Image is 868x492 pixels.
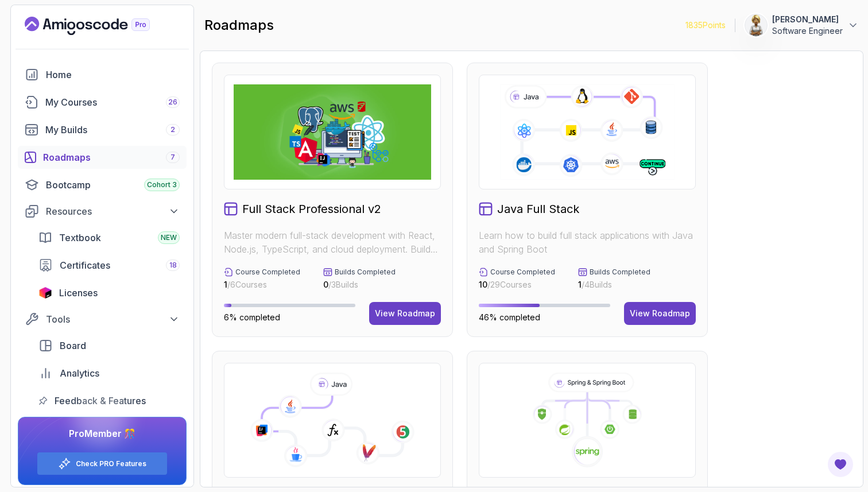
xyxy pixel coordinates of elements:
img: user profile image [745,14,767,36]
div: View Roadmap [630,308,690,319]
p: Learn how to build full stack applications with Java and Spring Boot [479,228,696,256]
span: Licenses [59,286,98,300]
button: Check PRO Features [37,452,168,475]
p: Course Completed [235,268,300,277]
span: 18 [169,261,177,270]
a: feedback [32,389,187,412]
p: Builds Completed [590,268,650,277]
span: Board [60,339,86,352]
div: View Roadmap [375,308,435,319]
a: courses [18,91,187,114]
a: home [18,63,187,86]
p: [PERSON_NAME] [772,14,843,25]
p: / 6 Courses [224,279,300,290]
a: builds [18,118,187,141]
span: 1 [578,280,582,289]
span: 6% completed [224,312,280,322]
span: 7 [170,153,175,162]
p: / 3 Builds [323,279,396,290]
p: 1835 Points [685,20,726,31]
a: Check PRO Features [76,459,146,468]
button: View Roadmap [369,302,441,325]
span: Certificates [60,258,110,272]
span: 26 [168,98,177,107]
a: certificates [32,254,187,277]
img: jetbrains icon [38,287,52,299]
p: Course Completed [490,268,555,277]
h2: roadmaps [204,16,274,34]
h2: Full Stack Professional v2 [242,201,381,217]
button: Resources [18,201,187,222]
div: Bootcamp [46,178,180,192]
span: 1 [224,280,227,289]
span: Analytics [60,366,99,380]
span: 2 [170,125,175,134]
div: My Builds [45,123,180,137]
div: Roadmaps [43,150,180,164]
button: Open Feedback Button [827,451,854,478]
span: Textbook [59,231,101,245]
p: / 29 Courses [479,279,555,290]
span: Cohort 3 [147,180,177,189]
a: textbook [32,226,187,249]
a: bootcamp [18,173,187,196]
span: 0 [323,280,328,289]
span: 10 [479,280,487,289]
p: Builds Completed [335,268,396,277]
p: Software Engineer [772,25,843,37]
button: Tools [18,309,187,330]
a: Landing page [25,17,176,35]
div: Resources [46,204,180,218]
button: user profile image[PERSON_NAME]Software Engineer [745,14,859,37]
span: 46% completed [479,312,540,322]
a: licenses [32,281,187,304]
div: My Courses [45,95,180,109]
span: Feedback & Features [55,394,146,408]
div: Tools [46,312,180,326]
a: analytics [32,362,187,385]
a: roadmaps [18,146,187,169]
span: NEW [161,233,177,242]
p: Master modern full-stack development with React, Node.js, TypeScript, and cloud deployment. Build... [224,228,441,256]
p: / 4 Builds [578,279,650,290]
h2: Java Full Stack [497,201,579,217]
button: View Roadmap [624,302,696,325]
img: Full Stack Professional v2 [234,84,431,180]
a: board [32,334,187,357]
div: Home [46,68,180,82]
